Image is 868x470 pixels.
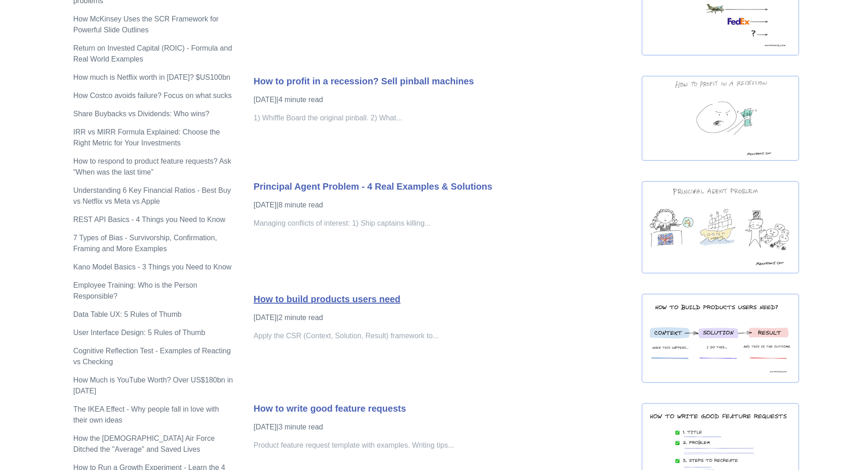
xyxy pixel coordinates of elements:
[73,128,220,147] a: IRR vs MIRR Formula Explained: Choose the Right Metric for Your Investments
[254,218,632,229] p: Managing conflicts of interest: 1) Ship captains killing...
[73,216,226,223] a: REST API Basics - 4 Things you Need to Know
[254,403,406,413] a: How to write good feature requests
[642,294,799,383] img: how-to-build-products-users-need
[254,113,632,124] p: 1) Whiffle Board the original pinball. 2) What...
[73,434,215,453] a: How the [DEMOGRAPHIC_DATA] Air Force Ditched the "Average" and Saved Lives
[254,200,632,211] p: [DATE] | 8 minute read
[73,157,231,176] a: How to respond to product feature requests? Ask “When was the last time”
[73,110,210,118] a: Share Buybacks vs Dividends: Who wins?
[73,405,219,424] a: The IKEA Effect - Why people fall in love with their own ideas
[642,181,799,274] img: principal-agent-problem
[73,186,231,205] a: Understanding 6 Key Financial Ratios - Best Buy vs Netflix vs Meta vs Apple
[254,94,632,105] p: [DATE] | 4 minute read
[73,263,231,271] a: Kano Model Basics - 3 Things you Need to Know
[73,310,182,318] a: Data Table UX: 5 Rules of Thumb
[254,422,632,433] p: [DATE] | 3 minute read
[254,76,474,86] a: How to profit in a recession? Sell pinball machines
[254,294,401,304] a: How to build products users need
[73,234,217,253] a: 7 Types of Bias - Survivorship, Confirmation, Framing and More Examples
[73,347,231,366] a: Cognitive Reflection Test - Examples of Reacting vs Checking
[73,92,232,99] a: How Costco avoids failure? Focus on what sucks
[73,281,197,300] a: Employee Training: Who is the Person Responsible?
[642,76,799,161] img: how to profit in a recession
[254,181,493,191] a: Principal Agent Problem - 4 Real Examples & Solutions
[254,331,632,341] p: Apply the CSR (Context, Solution, Result) framework to...
[73,44,232,63] a: Return on Invested Capital (ROIC) - Formula and Real World Examples
[254,312,632,323] p: [DATE] | 2 minute read
[73,329,205,336] a: User Interface Design: 5 Rules of Thumb
[73,376,233,395] a: How Much is YouTube Worth? Over US$180bn in [DATE]
[73,73,231,81] a: How much is Netflix worth in [DATE]? $US100bn
[73,15,219,34] a: How McKinsey Uses the SCR Framework for Powerful Slide Outlines
[254,440,632,451] p: Product feature request template with examples. Writing tips...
